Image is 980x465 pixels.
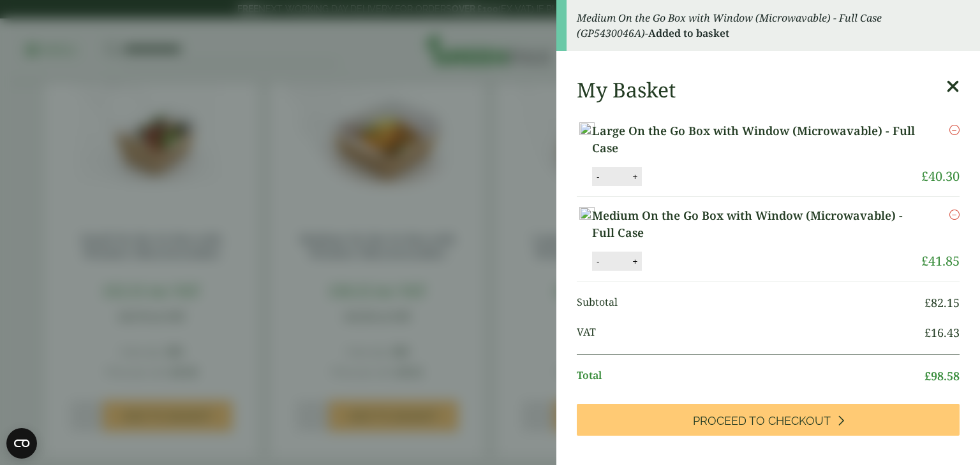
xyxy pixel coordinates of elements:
a: Remove this item [949,122,960,138]
span: VAT [577,324,924,341]
strong: Added to basket [648,26,729,40]
span: £ [921,168,928,185]
h2: My Basket [577,78,676,102]
button: Open CMP widget [6,428,37,459]
span: £ [921,252,928,269]
bdi: 41.85 [921,252,960,269]
span: £ [924,325,931,340]
button: + [628,171,641,182]
span: Proceed to Checkout [693,414,831,428]
button: - [593,171,603,182]
span: £ [924,295,931,310]
span: Total [577,368,924,385]
button: - [593,256,603,267]
span: £ [924,368,931,383]
a: Remove this item [949,207,960,222]
bdi: 98.58 [924,368,960,383]
a: Large On the Go Box with Window (Microwavable) - Full Case [592,122,921,157]
a: Proceed to Checkout [577,404,960,436]
em: Medium On the Go Box with Window (Microwavable) - Full Case (GP5430046A) [577,11,882,40]
bdi: 16.43 [924,325,960,340]
span: Subtotal [577,294,924,311]
a: Medium On the Go Box with Window (Microwavable) - Full Case [592,207,921,241]
bdi: 40.30 [921,168,960,185]
button: + [628,256,641,267]
bdi: 82.15 [924,295,960,310]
